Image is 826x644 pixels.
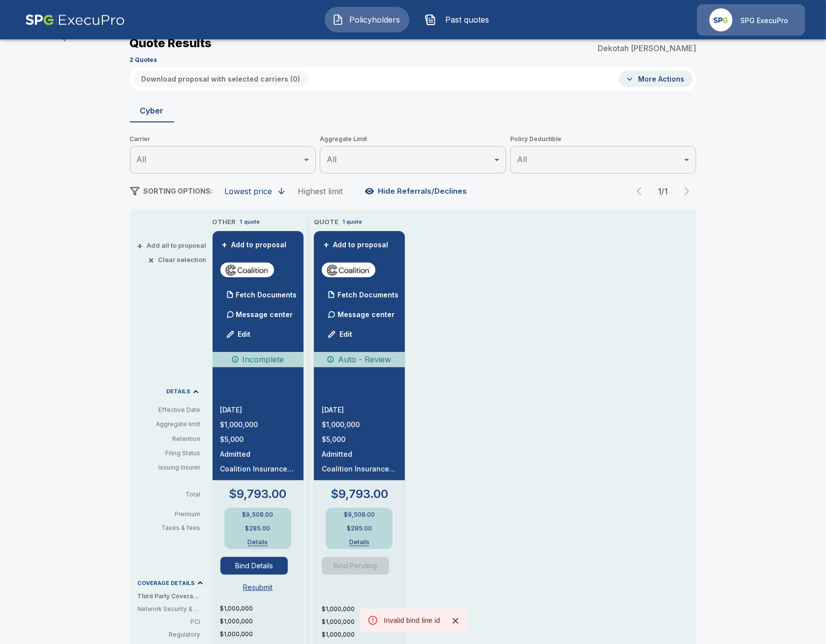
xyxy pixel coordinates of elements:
p: Fetch Documents [337,292,398,298]
p: Aggregate limit [138,420,201,429]
p: SPG ExecuPro [740,16,788,26]
p: Total [138,492,209,498]
p: Dekotah [PERSON_NAME] [598,44,697,52]
p: $9,793.00 [331,488,388,500]
p: [DATE] [322,407,397,413]
p: COVERAGE DETAILS [138,581,195,586]
p: 1 quote [342,218,362,226]
p: Message center [337,309,395,320]
p: PCI: Covers fines or penalties imposed by banks or credit card companies [138,617,201,626]
p: Regulatory: In case you're fined by regulators (e.g., for breaching consumer privacy) [138,630,201,639]
p: DETAILS [167,389,191,394]
span: + [137,242,143,249]
button: More Actions [619,71,693,87]
button: Hide Referrals/Declines [363,182,471,201]
button: Download proposal with selected carriers (0) [134,71,308,87]
p: 1 [240,218,243,226]
button: +Add to proposal [220,239,289,250]
p: quote [245,218,260,226]
p: $5,000 [220,436,296,443]
a: Agency IconSPG ExecuPro [697,4,805,35]
span: SORTING OPTIONS: [144,187,213,195]
p: $1,000,000 [220,630,304,639]
span: × [149,257,154,263]
div: Invalid bind line id [384,612,440,629]
p: Broker Name [598,34,640,40]
button: Cyber [130,99,174,122]
p: [DATE] [220,407,296,413]
p: Retention [138,435,201,443]
button: Details [238,539,277,545]
p: $1,000,000 [322,630,405,639]
button: Details [339,539,379,545]
p: Admitted [322,451,397,458]
span: All [327,154,337,164]
p: Issuing Insurer [138,463,201,472]
p: $1,000,000 [322,421,397,428]
button: +Add to proposal [322,239,391,250]
p: Filing Status [138,449,201,458]
img: Past quotes Icon [425,14,436,26]
p: $285.00 [347,526,372,531]
p: OTHER [213,217,236,227]
span: All [137,154,147,164]
button: Resubmit [239,579,276,597]
button: +Add all to proposal [139,242,207,249]
p: $1,000,000 [220,617,304,626]
p: 1 / 1 [653,187,673,195]
span: All [517,154,527,164]
span: + [222,241,228,248]
span: Aggregate Limit [320,134,506,144]
img: coalitioncyberadmitted [224,263,270,277]
p: Coalition Insurance Solutions [322,466,397,472]
p: Effective Date [138,406,201,414]
p: Coalition Insurance Solutions [220,466,296,472]
span: Policyholders [348,14,402,26]
p: 2 Quotes [130,57,157,63]
p: $1,000,000 [220,604,304,613]
p: Auto - Review [338,353,391,365]
span: + [323,241,329,248]
button: Past quotes IconPast quotes [417,7,502,32]
p: Admitted [220,451,296,458]
p: Message center [236,309,293,320]
img: AA Logo [25,4,125,35]
p: $9,508.00 [243,512,274,518]
div: Lowest price [225,186,273,196]
p: Incomplete [243,353,284,365]
div: Highest limit [298,186,343,196]
p: Fetch Documents [236,292,297,298]
span: Past quotes [440,14,494,26]
p: $285.00 [245,526,271,531]
p: Network Security & Privacy Liability: Third party liability costs [138,605,201,614]
p: Quote Results [130,37,212,49]
p: $1,000,000 [220,421,296,428]
p: Premium [138,511,209,517]
p: $1,000,000 [322,605,405,614]
p: Taxes & fees [138,525,209,531]
p: $9,793.00 [229,488,287,500]
span: Bind Details [220,557,296,575]
img: Policyholders Icon [332,14,344,26]
img: Agency Icon [709,8,733,31]
button: Bind Details [220,557,288,575]
button: Close [448,614,463,628]
p: $9,508.00 [344,512,375,518]
p: $5,000 [322,436,397,443]
p: QUOTE [314,217,338,227]
p: Third Party Coverage [138,592,209,601]
span: Carrier [130,134,316,144]
p: $1,000,000 [322,617,405,626]
button: ×Clear selection [151,257,207,263]
span: Another Quote Requested To Bind [322,557,397,575]
button: Edit [222,324,256,344]
button: Policyholders IconPolicyholders [325,7,409,32]
button: Edit [324,324,357,344]
span: Policy Deductible [510,134,697,144]
img: coalitioncyberadmitted [326,263,371,277]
